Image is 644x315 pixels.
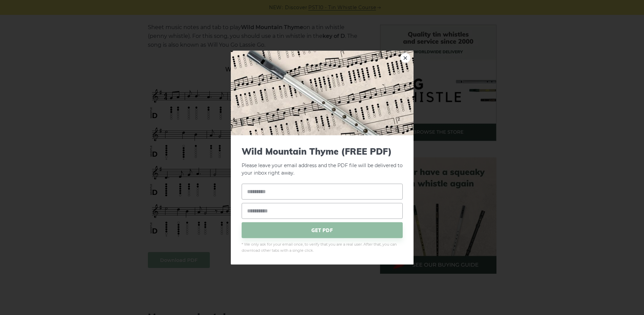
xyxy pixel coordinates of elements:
span: GET PDF [242,222,403,238]
p: Please leave your email address and the PDF file will be delivered to your inbox right away. [242,146,403,177]
span: * We only ask for your email once, to verify that you are a real user. After that, you can downlo... [242,242,403,254]
span: Wild Mountain Thyme (FREE PDF) [242,146,403,156]
a: × [400,52,410,63]
img: Tin Whistle Tab Preview [231,50,414,135]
